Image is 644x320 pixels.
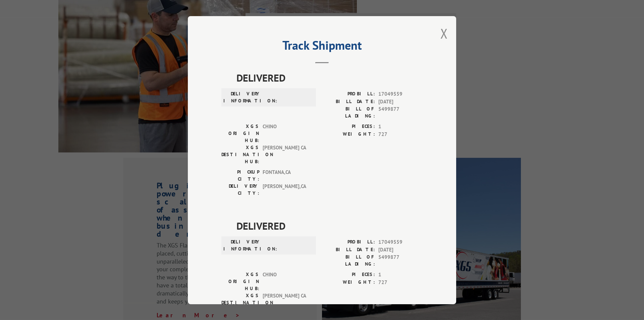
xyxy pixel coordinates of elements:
[378,105,423,120] span: 5499877
[378,238,423,246] span: 17049559
[378,130,423,138] span: 727
[236,218,423,233] span: DELIVERED
[263,183,308,197] span: [PERSON_NAME] , CA
[221,183,259,197] label: DELIVERY CITY:
[221,169,259,183] label: PICKUP CITY:
[378,90,423,98] span: 17049559
[322,90,375,98] label: PROBILL:
[223,238,261,253] label: DELIVERY INFORMATION:
[322,130,375,138] label: WEIGHT:
[322,105,375,120] label: BILL OF LADING:
[263,169,308,183] span: FONTANA , CA
[236,70,423,85] span: DELIVERED
[322,278,375,286] label: WEIGHT:
[322,238,375,246] label: PROBILL:
[378,278,423,286] span: 727
[263,123,308,144] span: CHINO
[221,144,259,165] label: XGS DESTINATION HUB:
[221,292,259,313] label: XGS DESTINATION HUB:
[322,123,375,131] label: PIECES:
[440,25,448,42] button: Close modal
[221,41,423,53] h2: Track Shipment
[378,271,423,279] span: 1
[322,271,375,279] label: PIECES:
[322,246,375,254] label: BILL DATE:
[322,254,375,268] label: BILL OF LADING:
[263,292,308,313] span: [PERSON_NAME] CA
[221,123,259,144] label: XGS ORIGIN HUB:
[263,271,308,292] span: CHINO
[378,123,423,131] span: 1
[378,254,423,268] span: 5499877
[223,90,261,104] label: DELIVERY INFORMATION:
[263,144,308,165] span: [PERSON_NAME] CA
[378,246,423,254] span: [DATE]
[322,98,375,105] label: BILL DATE:
[221,271,259,292] label: XGS ORIGIN HUB:
[378,98,423,105] span: [DATE]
